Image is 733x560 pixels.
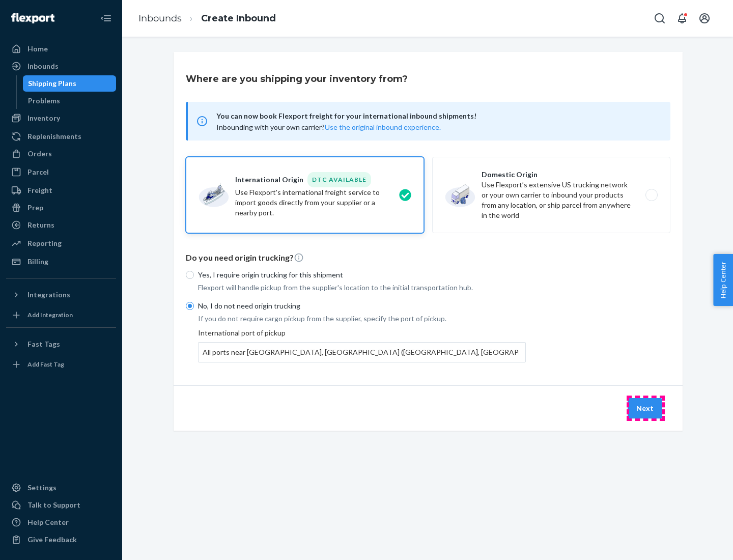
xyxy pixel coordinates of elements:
[201,13,276,24] a: Create Inbound
[198,314,526,324] p: If you do not require cargo pickup from the supplier, specify the port of pickup.
[325,122,441,132] button: Use the original inbound experience.
[27,290,70,300] div: Integrations
[6,514,116,530] a: Help Center
[27,238,62,248] div: Reporting
[27,517,69,527] div: Help Center
[6,217,116,233] a: Returns
[198,328,526,362] div: International port of pickup
[186,302,194,310] input: No, I do not need origin trucking
[6,254,116,270] a: Billing
[27,203,43,213] div: Prep
[6,307,116,323] a: Add Integration
[130,4,284,34] ol: breadcrumbs
[198,270,526,280] p: Yes, I require origin trucking for this shipment
[27,257,48,267] div: Billing
[27,61,59,71] div: Inbounds
[6,182,116,199] a: Freight
[27,500,80,510] div: Talk to Support
[138,13,182,24] a: Inbounds
[27,339,60,349] div: Fast Tags
[27,44,48,54] div: Home
[23,75,117,92] a: Shipping Plans
[694,8,715,29] button: Open account menu
[186,252,670,264] p: Do you need origin trucking?
[672,8,692,29] button: Open notifications
[650,8,670,29] button: Open Search Box
[198,283,526,293] p: Flexport will handle pickup from the supplier's location to the initial transportation hub.
[6,497,116,513] a: Talk to Support
[6,164,116,180] a: Parcel
[23,93,117,109] a: Problems
[6,146,116,162] a: Orders
[216,110,658,122] span: You can now book Flexport freight for your international inbound shipments!
[28,78,76,89] div: Shipping Plans
[28,96,60,106] div: Problems
[186,271,194,279] input: Yes, I require origin trucking for this shipment
[6,480,116,496] a: Settings
[216,123,441,131] span: Inbounding with your own carrier?
[6,531,116,548] button: Give Feedback
[27,483,57,493] div: Settings
[6,287,116,303] button: Integrations
[11,13,54,23] img: Flexport logo
[6,356,116,373] a: Add Fast Tag
[6,200,116,216] a: Prep
[27,360,64,369] div: Add Fast Tag
[27,311,73,319] div: Add Integration
[186,72,408,86] h3: Where are you shipping your inventory from?
[6,58,116,74] a: Inbounds
[27,220,54,230] div: Returns
[27,535,77,545] div: Give Feedback
[27,185,52,195] div: Freight
[27,113,60,123] div: Inventory
[713,254,733,306] button: Help Center
[6,110,116,126] a: Inventory
[27,149,52,159] div: Orders
[6,128,116,145] a: Replenishments
[27,167,49,177] div: Parcel
[27,131,81,142] div: Replenishments
[96,8,116,29] button: Close Navigation
[198,301,526,311] p: No, I do not need origin trucking
[6,41,116,57] a: Home
[6,336,116,352] button: Fast Tags
[628,398,662,418] button: Next
[6,235,116,251] a: Reporting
